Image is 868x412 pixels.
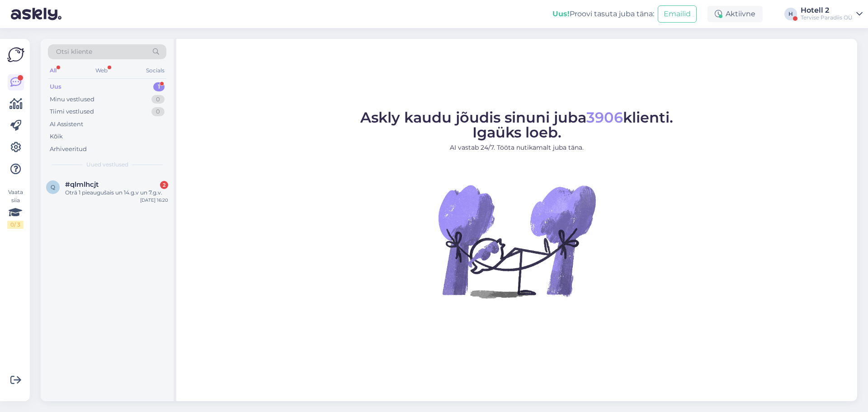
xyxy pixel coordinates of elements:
[435,160,598,322] img: No Chat active
[360,109,673,141] span: Askly kaudu jõudis sinuni juba klienti. Igaüks loeb.
[50,132,63,141] div: Kõik
[144,65,166,76] div: Socials
[50,120,83,129] div: AI Assistent
[801,7,863,21] a: Hotell 2Tervise Paradiis OÜ
[801,7,853,14] div: Hotell 2
[140,197,168,204] div: [DATE] 16:20
[801,14,853,21] div: Tervise Paradiis OÜ
[51,184,55,190] span: q
[160,181,168,189] div: 2
[153,82,165,91] div: 1
[586,109,623,126] span: 3906
[552,9,570,18] b: Uus!
[50,107,94,116] div: Tiimi vestlused
[552,9,654,19] div: Proovi tasuta juba täna:
[48,65,58,76] div: All
[7,188,24,229] div: Vaata siia
[50,82,61,91] div: Uus
[360,143,673,152] p: AI vastab 24/7. Tööta nutikamalt juba täna.
[50,145,87,154] div: Arhiveeritud
[151,107,165,116] div: 0
[65,180,99,189] span: #qlmlhcjt
[658,5,697,23] button: Emailid
[65,189,168,197] div: Otrā 1 pieaugušais un 14.g.v un 7.g.v.
[94,65,109,76] div: Web
[86,161,128,169] span: Uued vestlused
[7,46,24,63] img: Askly Logo
[708,6,763,22] div: Aktiivne
[50,95,94,104] div: Minu vestlused
[151,95,165,104] div: 0
[7,221,24,229] div: 0 / 3
[56,47,92,57] span: Otsi kliente
[784,8,797,20] div: H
